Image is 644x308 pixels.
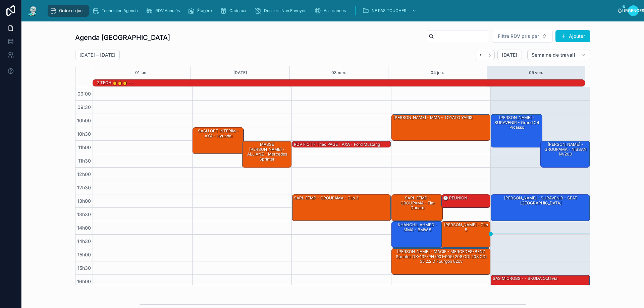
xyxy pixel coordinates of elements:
[396,249,487,264] font: [PERSON_NAME] - MACIF - MERCEDES-BENZ Sprinter DX-137-PH (901-905) 208 CDI 208 CDI 35 2.2 D Fourg...
[77,185,91,190] font: 12h30
[555,30,590,42] button: Ajouter
[77,91,91,97] font: 09:00
[75,34,170,42] font: Agenda [GEOGRAPHIC_DATA]
[193,128,244,154] div: SASU OPT INTERIM - AXA - hyundai
[431,66,444,79] button: 04 jeu.
[398,222,437,232] font: KHANCHIL AHMED - MMA - BMW 5
[431,70,444,75] font: 04 jeu.
[485,50,495,60] button: Suivant
[292,141,391,148] div: RDV FICTIF Théo PAGE - AXA - ford mustang
[294,142,380,147] font: RDV FICTIF Théo PAGE - AXA - ford mustang
[476,50,485,60] button: Dos
[324,8,346,13] font: Assurances
[77,238,91,244] font: 14h30
[77,211,91,217] font: 13h30
[544,142,587,157] font: [PERSON_NAME] - GROUPAMA - NISSAN NV200
[77,265,91,271] font: 15h30
[529,70,543,75] font: 05 ven.
[59,8,84,13] font: Ordre du jour
[493,276,557,281] font: SAS MICROBS - - SKODA Octavia
[441,222,490,248] div: [PERSON_NAME] - clio 5
[77,198,91,204] font: 13h00
[198,128,239,138] font: SASU OPT INTERIM - AXA - hyundai
[77,118,91,123] font: 10h00
[77,104,91,110] font: 09:30
[491,114,542,147] div: [PERSON_NAME] - SURAVENIR - Grand C4 Picasso
[392,114,490,140] div: [PERSON_NAME] - MMA - TOYATO YARIS
[242,141,291,167] div: MASSE [PERSON_NAME] - ALLIANZ - Mercedes sprinter
[494,115,539,130] font: [PERSON_NAME] - SURAVENIR - Grand C4 Picasso
[441,195,490,207] div: 🕒 RÉUNION - -
[491,195,590,221] div: [PERSON_NAME] - SURAVENIR - SEAT [GEOGRAPHIC_DATA]
[253,5,311,17] a: Dossiers Non Envoyés
[497,50,522,60] button: [DATE]
[96,79,134,86] div: 2 TECH ✌️✌️✌️ - -
[400,195,435,210] font: SARL EFMP - GROUPAMA - fiat ducato
[77,279,91,284] font: 16h00
[97,80,133,85] font: 2 TECH ✌️✌️✌️ - -
[569,33,585,39] font: Ajouter
[502,52,518,58] font: [DATE]
[77,225,91,231] font: 14h00
[312,5,351,17] a: Assurances
[360,5,420,17] a: NE PAS TOUCHER
[79,52,115,58] font: [DATE] – [DATE]
[443,195,473,200] font: 🕒 RÉUNION - -
[331,70,346,75] font: 03 mer.
[233,66,247,79] button: [DATE]
[444,222,488,232] font: [PERSON_NAME] - clio 5
[186,5,217,17] a: Étagère
[247,142,287,161] font: MASSE [PERSON_NAME] - ALLIANZ - Mercedes sprinter
[102,8,138,13] font: Technicien Agenda
[78,158,91,164] font: 11h30
[90,5,143,17] a: Technicien Agenda
[144,5,184,17] a: RDV Annulés
[529,66,543,79] button: 05 ven.
[498,33,539,39] font: Filtre RDV pris par
[44,3,617,18] div: contenu déroulant
[135,66,148,79] button: 01 lun.
[229,8,247,13] font: Cadeaux
[155,8,180,13] font: RDV Annulés
[492,30,553,43] button: Bouton de sélection
[197,8,212,13] font: Étagère
[527,50,590,60] button: Semaine de travail
[393,115,473,120] font: [PERSON_NAME] - MMA - TOYATO YARIS
[218,5,251,17] a: Cadeaux
[233,70,247,75] font: [DATE]
[294,195,358,200] font: SARL EFMP - GROUPAMA - Clio 3
[264,8,306,13] font: Dossiers Non Envoyés
[292,195,391,221] div: SARL EFMP - GROUPAMA - Clio 3
[392,195,443,221] div: SARL EFMP - GROUPAMA - fiat ducato
[331,66,346,79] button: 03 mer.
[372,8,407,13] font: NE PAS TOUCHER
[77,131,91,137] font: 10h30
[392,248,490,274] div: [PERSON_NAME] - MACIF - MERCEDES-BENZ Sprinter DX-137-PH (901-905) 208 CDI 208 CDI 35 2.2 D Fourg...
[78,144,91,150] font: 11h00
[27,5,39,16] img: Logo de l'application
[48,5,89,17] a: Ordre du jour
[77,252,91,257] font: 15h00
[504,195,577,205] font: [PERSON_NAME] - SURAVENIR - SEAT [GEOGRAPHIC_DATA]
[541,141,590,167] div: [PERSON_NAME] - GROUPAMA - NISSAN NV200
[392,222,443,248] div: KHANCHIL AHMED - MMA - BMW 5
[135,70,148,75] font: 01 lun.
[532,52,575,58] font: Semaine de travail
[77,171,91,177] font: 12h00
